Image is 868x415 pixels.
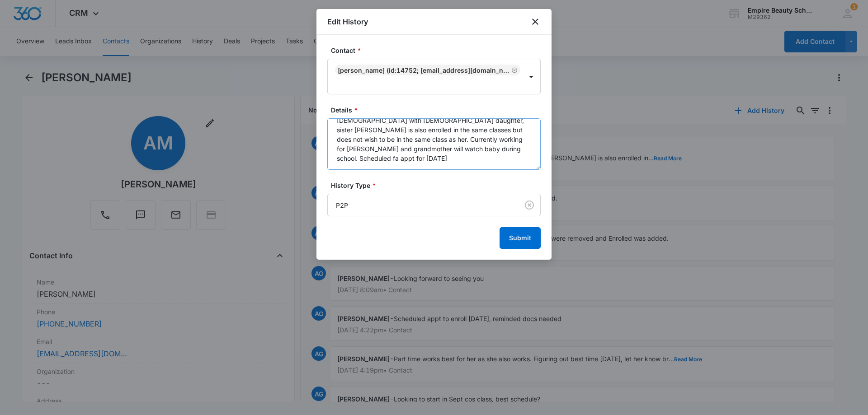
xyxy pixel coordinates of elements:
button: close [530,16,541,27]
label: History Type [331,181,544,190]
label: Contact [331,46,544,55]
button: Submit [500,227,541,249]
button: Clear [522,198,537,212]
div: [PERSON_NAME] (ID:14752; [EMAIL_ADDRESS][DOMAIN_NAME]; [PHONE_NUMBER]) [338,66,509,74]
h1: Edit History [327,16,368,27]
div: Remove Angie Mochrie (ID:14752; angiemochrie7@gmail.com; (603) 401-8806) [509,67,518,73]
label: Details [331,105,544,115]
textarea: Enrolled Sept Cos PT 2025 [DEMOGRAPHIC_DATA] with [DEMOGRAPHIC_DATA] daughter, sister [PERSON_NAM... [327,118,541,170]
